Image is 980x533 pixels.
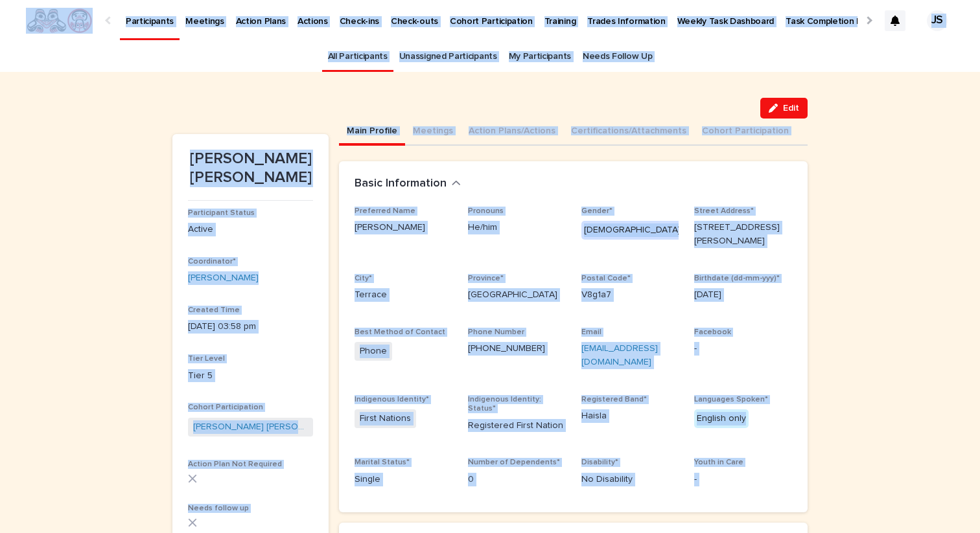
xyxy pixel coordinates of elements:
p: [DATE] 03:58 pm [188,320,313,334]
div: [DEMOGRAPHIC_DATA] [581,221,683,240]
button: Action Plans/Actions [461,119,563,146]
span: Street Address* [694,207,754,215]
span: First Nations [355,409,416,428]
p: He/him [468,221,566,234]
p: - [694,342,792,356]
button: Main Profile [339,119,405,146]
p: Haisla [581,409,679,423]
div: English only [694,409,749,428]
p: No Disability [581,473,679,486]
a: [PHONE_NUMBER] [468,344,545,353]
span: Best Method of Contact [355,328,445,336]
button: Certifications/Attachments [563,119,694,146]
span: Phone [355,342,392,361]
span: Created Time [188,306,240,314]
span: Youth in Care [694,459,743,466]
div: JS [927,10,948,31]
button: Meetings [405,119,461,146]
img: rNyI97lYS1uoOg9yXW8k [26,8,93,34]
span: Preferred Name [355,207,415,215]
span: Gender* [581,207,612,215]
span: Postal Code* [581,275,631,282]
a: [PERSON_NAME] [PERSON_NAME] - SPP- [DATE] [193,420,308,434]
span: Marital Status* [355,459,410,466]
span: Disability* [581,459,618,466]
span: Phone Number [468,328,524,336]
p: [STREET_ADDRESS][PERSON_NAME] [694,221,792,248]
p: [DATE] [694,288,792,302]
a: Unassigned Participants [399,41,497,72]
p: - [694,473,792,486]
a: [PERSON_NAME] [188,271,259,285]
span: City* [355,275,372,282]
a: Needs Follow Up [583,41,652,72]
span: Pronouns [468,207,504,215]
span: Number of Dependents* [468,459,560,466]
p: Active [188,223,313,236]
span: Facebook [694,328,731,336]
span: Participant Status [188,209,255,217]
a: All Participants [328,41,388,72]
span: Email [581,328,601,336]
p: 0 [468,473,566,486]
button: Cohort Participation [694,119,797,146]
span: Cohort Participation [188,403,263,411]
span: Indigenous Identity: Status* [468,396,541,413]
a: [EMAIL_ADDRESS][DOMAIN_NAME] [581,344,658,367]
span: Action Plan Not Required [188,460,282,468]
p: [PERSON_NAME] [355,221,452,234]
p: Single [355,473,452,486]
span: Coordinator* [188,258,236,266]
p: [GEOGRAPHIC_DATA] [468,288,566,302]
span: Birthdate (dd-mm-yyy)* [694,275,780,282]
span: Languages Spoken* [694,396,768,403]
p: Terrace [355,288,452,302]
p: [PERSON_NAME] [PERSON_NAME] [188,150,313,187]
span: Edit [783,104,799,113]
button: Edit [760,98,808,119]
p: Registered First Nation [468,419,566,433]
p: V8g1a7 [581,288,679,302]
span: Indigenous Identity* [355,396,429,403]
p: Tier 5 [188,369,313,383]
button: Basic Information [355,177,461,191]
a: My Participants [509,41,571,72]
h2: Basic Information [355,177,447,191]
span: Tier Level [188,355,225,363]
span: Province* [468,275,504,282]
span: Registered Band* [581,396,647,403]
span: Needs follow up [188,505,249,512]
